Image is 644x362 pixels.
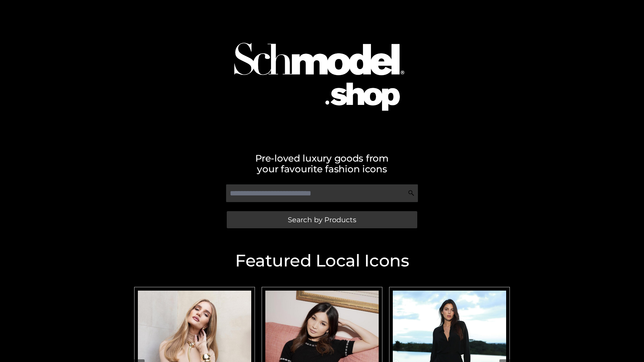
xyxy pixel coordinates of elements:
a: Search by Products [227,211,417,228]
img: Search Icon [408,190,415,196]
h2: Pre-loved luxury goods from your favourite fashion icons [131,153,513,174]
span: Search by Products [288,216,356,223]
h2: Featured Local Icons​ [131,252,513,269]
